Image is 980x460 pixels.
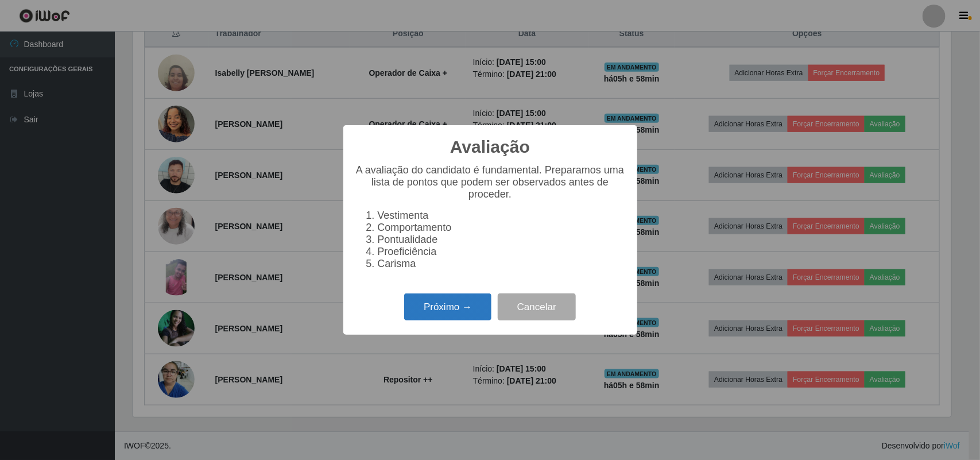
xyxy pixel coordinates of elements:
p: A avaliação do candidato é fundamental. Preparamos uma lista de pontos que podem ser observados a... [355,164,626,200]
button: Cancelar [498,293,576,320]
h2: Avaliação [450,137,530,157]
button: Próximo → [404,293,491,320]
li: Proeficiência [378,246,626,258]
li: Vestimenta [378,210,626,222]
li: Carisma [378,258,626,270]
li: Comportamento [378,222,626,234]
li: Pontualidade [378,234,626,246]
